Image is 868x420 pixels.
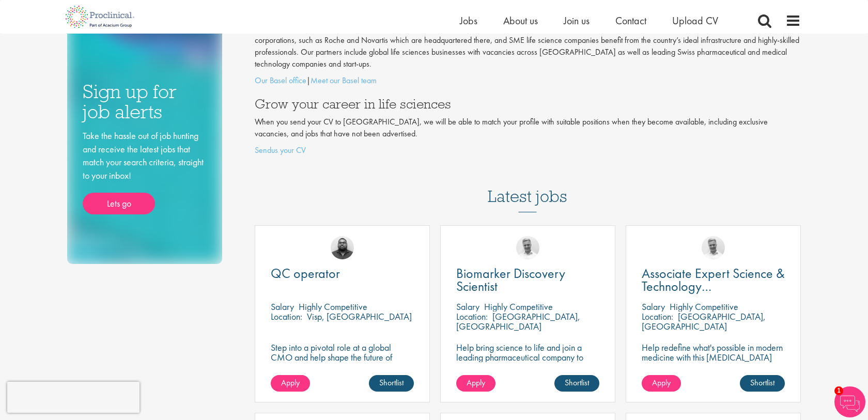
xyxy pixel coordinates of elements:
a: Shortlist [740,375,785,392]
a: About us [503,14,538,27]
h3: Latest jobs [488,162,567,212]
span: 1 [834,386,843,395]
a: Apply [456,375,495,392]
p: Highly Competitive [484,301,553,313]
a: Our Basel office [255,75,306,86]
p: | [255,75,801,87]
a: Upload CV [672,14,718,27]
a: Sendus your CV [255,145,306,155]
p: Step into a pivotal role at a global CMO and help shape the future of healthcare manufacturing. [271,343,414,372]
a: Apply [642,375,681,392]
a: Apply [271,375,310,392]
div: Take the hassle out of job hunting and receive the latest jobs that match your search criteria, s... [83,129,207,214]
p: When you send your CV to [GEOGRAPHIC_DATA], we will be able to match your profile with suitable p... [255,116,801,140]
p: Help redefine what's possible in modern medicine with this [MEDICAL_DATA] Associate Expert Scienc... [642,343,785,372]
p: [GEOGRAPHIC_DATA], [GEOGRAPHIC_DATA] [642,310,766,332]
a: Join us [564,14,590,27]
a: Meet our Basel team [311,75,377,86]
span: Location: [271,310,302,322]
img: Chatbot [834,386,865,417]
a: Associate Expert Science & Technology ([MEDICAL_DATA]) [642,267,785,293]
p: Positioned in the heart of [GEOGRAPHIC_DATA], [GEOGRAPHIC_DATA] is renowned around the world for ... [255,23,801,70]
p: Highly Competitive [299,301,367,313]
a: Biomarker Discovery Scientist [456,267,599,293]
p: Visp, [GEOGRAPHIC_DATA] [307,310,412,322]
span: Biomarker Discovery Scientist [456,265,565,295]
iframe: reCAPTCHA [7,382,139,413]
span: Apply [467,377,485,388]
img: Ashley Bennett [331,236,354,259]
img: Joshua Bye [702,236,725,259]
a: Contact [615,14,646,27]
h3: Sign up for job alerts [83,82,207,121]
span: Associate Expert Science & Technology ([MEDICAL_DATA]) [642,265,785,308]
a: Shortlist [369,375,414,392]
span: QC operator [271,265,340,282]
a: Jobs [460,14,477,27]
p: Help bring science to life and join a leading pharmaceutical company to play a key role in delive... [456,343,599,392]
span: Apply [281,377,300,388]
span: Location: [642,310,673,322]
span: Salary [271,301,294,313]
span: Apply [652,377,671,388]
h3: Grow your career in life sciences [255,97,801,111]
span: Salary [642,301,665,313]
span: Salary [456,301,479,313]
a: Lets go [83,193,155,214]
p: [GEOGRAPHIC_DATA], [GEOGRAPHIC_DATA] [456,310,580,332]
p: Highly Competitive [670,301,738,313]
a: QC operator [271,267,414,280]
span: Location: [456,310,488,322]
img: Joshua Bye [516,236,539,259]
a: Shortlist [554,375,599,392]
